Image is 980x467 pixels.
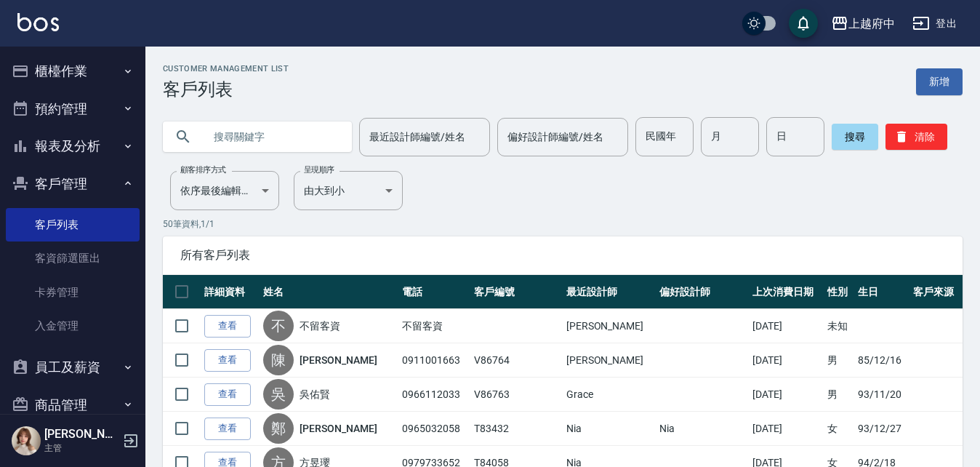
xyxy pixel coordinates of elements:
td: 0966112033 [398,378,470,412]
th: 最近設計師 [563,275,656,309]
a: 查看 [204,349,251,372]
a: 不留客資 [300,319,340,333]
td: 未知 [824,309,854,343]
td: [DATE] [749,412,824,446]
span: 所有客戶列表 [180,248,945,263]
td: [PERSON_NAME] [563,343,656,378]
td: [DATE] [749,343,824,378]
a: 新增 [916,68,963,95]
td: T83432 [470,412,563,446]
th: 姓名 [260,275,398,309]
button: 客戶管理 [6,165,140,203]
button: save [789,9,818,38]
label: 呈現順序 [304,164,334,175]
button: 清除 [885,124,947,150]
a: 卡券管理 [6,276,140,309]
th: 電話 [398,275,470,309]
button: 預約管理 [6,90,140,128]
button: 上越府中 [825,9,901,39]
a: 客戶列表 [6,208,140,242]
td: [PERSON_NAME] [563,309,656,343]
button: 搜尋 [832,124,878,150]
img: Logo [17,13,59,31]
td: 男 [824,343,854,378]
button: 員工及薪資 [6,348,140,386]
div: 由大到小 [294,171,403,210]
a: 入金管理 [6,309,140,343]
a: 客資篩選匯出 [6,242,140,275]
td: 93/12/27 [854,412,910,446]
p: 50 筆資料, 1 / 1 [163,217,963,231]
td: Grace [563,378,656,412]
a: 查看 [204,383,251,406]
th: 客戶來源 [909,275,963,309]
button: 櫃檯作業 [6,52,140,90]
td: [DATE] [749,309,824,343]
td: Nia [656,412,749,446]
th: 上次消費日期 [749,275,824,309]
th: 客戶編號 [470,275,563,309]
input: 搜尋關鍵字 [204,117,340,156]
td: [DATE] [749,378,824,412]
a: [PERSON_NAME] [300,353,377,367]
img: Person [12,426,41,455]
button: 登出 [907,10,963,37]
div: 吳 [263,379,294,410]
td: 0911001663 [398,343,470,378]
td: 女 [824,412,854,446]
th: 生日 [854,275,910,309]
label: 顧客排序方式 [180,164,226,175]
th: 詳細資料 [201,275,260,309]
th: 偏好設計師 [656,275,749,309]
th: 性別 [824,275,854,309]
h5: [PERSON_NAME] [44,427,119,442]
a: 查看 [204,315,251,338]
td: 93/11/20 [854,378,910,412]
a: 吳佑賢 [300,387,330,402]
button: 報表及分析 [6,127,140,165]
div: 不 [263,311,294,341]
td: V86763 [470,378,563,412]
td: 不留客資 [398,309,470,343]
td: 0965032058 [398,412,470,446]
div: 陳 [263,345,294,375]
td: V86764 [470,343,563,378]
p: 主管 [44,442,119,455]
h2: Customer Management List [163,64,289,73]
div: 依序最後編輯時間 [170,171,279,210]
h3: 客戶列表 [163,79,289,100]
td: Nia [563,412,656,446]
div: 上越府中 [848,15,895,33]
a: [PERSON_NAME] [300,421,377,436]
button: 商品管理 [6,386,140,424]
a: 查看 [204,418,251,440]
td: 男 [824,378,854,412]
td: 85/12/16 [854,343,910,378]
div: 鄭 [263,413,294,444]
